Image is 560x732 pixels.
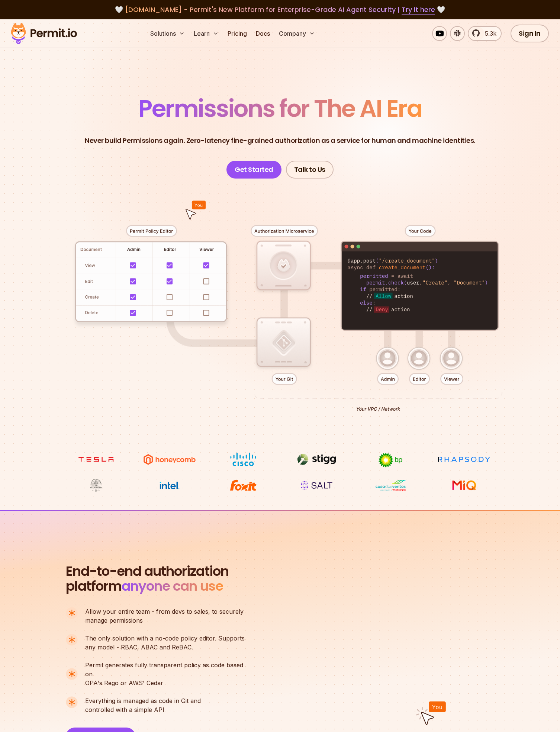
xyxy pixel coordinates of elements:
[226,161,281,179] a: Get Started
[286,161,334,179] a: Talk to Us
[215,452,271,466] img: Cisco
[142,478,197,492] img: Intel
[85,607,244,616] span: Allow your entire team - from devs to sales, to securely
[225,26,250,41] a: Pricing
[253,26,273,41] a: Docs
[276,26,318,41] button: Company
[66,564,229,594] h2: platform
[68,452,124,466] img: tesla
[85,607,244,625] p: manage permissions
[436,452,492,466] img: Rhapsody Health
[191,26,222,41] button: Learn
[7,21,80,46] img: Permit logo
[85,696,201,705] span: Everything is managed as code in Git and
[125,5,435,14] span: [DOMAIN_NAME] - Permit's New Platform for Enterprise-Grade AI Agent Security |
[215,478,271,492] img: Foxit
[85,696,201,714] p: controlled with a simple API
[18,4,542,15] div: 🤍 🤍
[511,25,549,42] a: Sign In
[68,478,124,492] img: Maricopa County Recorder\'s Office
[363,452,418,468] img: bp
[480,29,496,38] span: 5.3k
[289,478,345,492] img: salt
[85,634,245,652] p: any model - RBAC, ABAC and ReBAC.
[85,634,245,643] span: The only solution with a no-code policy editor. Supports
[147,26,188,41] button: Solutions
[289,452,345,466] img: Stigg
[468,26,502,41] a: 5.3k
[138,92,422,125] span: Permissions for The AI Era
[66,564,229,579] span: End-to-end authorization
[122,577,223,595] span: anyone can use
[85,661,251,687] p: OPA's Rego or AWS' Cedar
[85,661,251,678] span: Permit generates fully transparent policy as code based on
[439,479,489,492] img: MIQ
[85,135,475,146] p: Never build Permissions again. Zero-latency fine-grained authorization as a service for human and...
[142,452,197,466] img: Honeycomb
[402,5,435,15] a: Try it here
[363,478,418,492] img: Casa dos Ventos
